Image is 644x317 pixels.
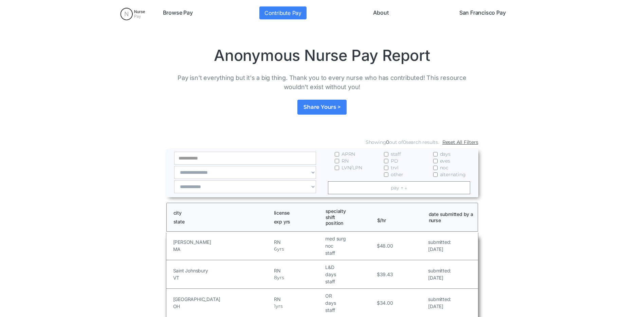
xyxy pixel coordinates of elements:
h5: yrs [277,246,284,253]
a: submitted:[DATE] [428,296,451,310]
span: eves [440,157,450,164]
input: other [384,172,388,177]
h5: 34.00 [380,299,393,306]
input: trvl [384,166,388,170]
h5: [GEOGRAPHIC_DATA] [173,296,273,303]
input: noc [433,166,438,170]
input: APRN [335,152,339,156]
h1: state [173,219,268,225]
h1: date submitted by a nurse [429,211,474,223]
input: PD [384,159,388,163]
a: San Francisco Pay [457,6,509,19]
h5: days [325,299,375,306]
h5: RN [274,267,324,274]
h5: [DATE] [428,246,451,253]
h5: days [325,271,375,278]
a: Share Yours > [297,100,346,115]
input: days [433,152,438,156]
h5: Saint Johnsbury [173,267,273,274]
h5: $ [377,299,380,306]
p: Pay isn't everything but it's a big thing. Thank you to every nurse who has contributed! This res... [166,73,478,91]
h5: 1 [274,303,276,310]
span: other [391,171,403,178]
span: noc [440,164,448,171]
input: eves [433,159,438,163]
h5: $ [377,242,380,249]
input: staff [384,152,388,156]
input: LVN/LPN [335,166,339,170]
h1: specialty [326,208,371,214]
h1: city [173,210,268,216]
h5: staff [325,306,375,314]
h5: OR [325,292,375,299]
span: alternating [440,171,466,178]
h1: position [326,220,371,226]
h5: L&D [325,264,375,271]
h5: submitted: [428,267,451,274]
h5: staff [325,249,375,256]
a: Reset All Filters [442,139,478,146]
h1: shift [326,214,371,220]
span: 0 [386,139,389,145]
h5: OH [173,303,273,310]
span: APRN [342,151,355,157]
h5: yrs [276,303,282,310]
h5: RN [274,238,324,246]
div: Showing out of search results. [366,139,439,146]
h1: license [274,210,319,216]
h5: submitted: [428,296,451,303]
span: LVN/LPN [342,164,362,171]
span: days [440,151,450,157]
span: trvl [391,164,399,171]
input: RN [335,159,339,163]
a: About [370,6,391,19]
h5: yrs [277,274,284,281]
h5: noc [325,242,375,249]
span: RN [342,157,349,164]
h5: submitted: [428,238,451,246]
span: staff [391,151,401,157]
h5: [DATE] [428,274,451,281]
span: PD [391,157,398,164]
h5: VT [173,274,273,281]
h5: MA [173,246,273,253]
h5: med surg [325,235,375,242]
h5: 6 [274,246,277,253]
a: Contribute Pay [259,6,307,19]
a: pay ↑ ↓ [328,181,470,194]
h1: $/hr [377,211,423,223]
span: 0 [403,139,406,145]
h5: [PERSON_NAME] [173,238,273,246]
input: alternating [433,172,438,177]
h1: Anonymous Nurse Pay Report [166,46,478,65]
h5: RN [274,296,324,303]
h1: exp yrs [274,219,319,225]
a: submitted:[DATE] [428,238,451,253]
h5: 39.43 [380,271,393,278]
h5: staff [325,278,375,285]
h5: 8 [274,274,277,281]
a: Browse Pay [160,6,196,19]
h5: [DATE] [428,303,451,310]
a: submitted:[DATE] [428,267,451,281]
h5: 48.00 [380,242,393,249]
h5: $ [377,271,380,278]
